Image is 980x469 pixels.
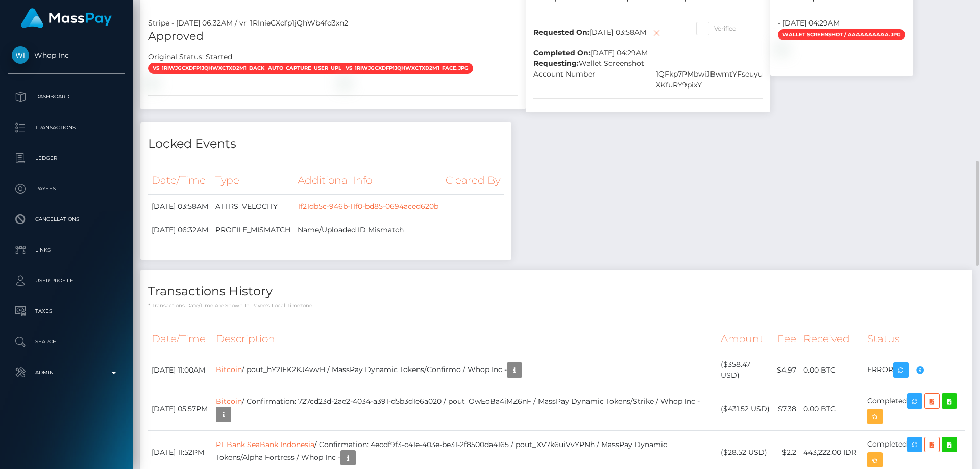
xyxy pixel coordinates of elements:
a: Admin [8,360,125,385]
div: Wallet Screenshot [526,58,770,69]
div: Account Number [526,69,648,90]
td: ATTRS_VELOCITY [212,194,294,218]
span: vs_1RIWjGCXdfp1jQhWXCtxd2M1_face.jpg [341,63,473,74]
div: [DATE] 03:58AM [DATE] 04:29AM [526,18,689,58]
p: Search [12,334,121,350]
h4: Transactions History [148,283,965,301]
a: Dashboard [8,84,125,110]
img: MassPay Logo [21,8,112,28]
div: 1QFkp7PMbwiJBwmtYFseuyuXKfuRY9pixY [648,69,771,90]
td: [DATE] 03:58AM [148,194,212,218]
span: Whop Inc [8,51,125,60]
td: / Confirmation: 727cd23d-2ae2-4034-a391-d5b3d1e6a020 / pout_OwEoBa4iMZ6nF / MassPay Dynamic Token... [212,387,717,431]
th: Additional Info [294,166,442,194]
td: [DATE] 11:00AM [148,353,212,387]
h4: Locked Events [148,135,504,153]
img: Whop Inc [12,46,29,64]
p: Payees [12,181,121,196]
a: Taxes [8,299,125,324]
b: Requesting: [533,59,579,68]
b: Completed On: [533,48,591,57]
a: Payees [8,176,125,202]
p: Cancellations [12,212,121,227]
div: - [DATE] 04:29AM [770,18,913,29]
p: User Profile [12,273,121,288]
td: PROFILE_MISMATCH [212,218,294,241]
th: Date/Time [148,166,212,194]
td: / pout_hY2IFK2KJ4wvH / MassPay Dynamic Tokens/Confirmo / Whop Inc - [212,353,717,387]
h5: Approved [148,29,518,44]
a: Cancellations [8,207,125,232]
th: Received [800,325,864,353]
th: Fee [773,325,800,353]
a: Ledger [8,145,125,171]
td: 0.00 BTC [800,353,864,387]
img: vr_1RInieCXdfp1jQhWb4fd3xn2file_1RIniXCXdfp1jQhW2glotBd6 [341,79,349,87]
th: Status [864,325,965,353]
img: vr_1RInieCXdfp1jQhWb4fd3xn2file_1RIniDCXdfp1jQhWfhWmuiiA [148,79,156,87]
div: Stripe - [DATE] 06:32AM / vr_1RInieCXdfp1jQhWb4fd3xn2 [140,18,526,29]
th: Amount [717,325,773,353]
a: 1f21db5c-946b-11f0-bd85-0694aced620b [298,202,438,211]
td: ($431.52 USD) [717,387,773,431]
p: Links [12,242,121,258]
td: 0.00 BTC [800,387,864,431]
a: PT Bank SeaBank Indonesia [216,440,314,449]
td: ERROR [864,353,965,387]
td: $4.97 [773,353,800,387]
th: Description [212,325,717,353]
span: Wallet Screenshot / AAAAAAAAAA.jpg [778,29,905,40]
img: 7cd8bbde-14de-4c58-8a50-a99c343ab418 [778,44,786,53]
td: [DATE] 05:57PM [148,387,212,431]
p: Dashboard [12,89,121,105]
b: Requested On: [533,27,590,36]
td: [DATE] 06:32AM [148,218,212,241]
td: Completed [864,387,965,431]
td: ($358.47 USD) [717,353,773,387]
a: Bitcoin [216,365,242,374]
p: * Transactions date/time are shown in payee's local timezone [148,302,965,309]
a: User Profile [8,268,125,293]
th: Type [212,166,294,194]
th: Cleared By [442,166,504,194]
p: Ledger [12,151,121,166]
a: Search [8,329,125,355]
p: Admin [12,365,121,380]
td: Name/Uploaded ID Mismatch [294,218,442,241]
a: Bitcoin [216,397,242,406]
p: Taxes [12,304,121,319]
a: Links [8,237,125,263]
span: vs_1RIWjGCXdfp1jQhWXCtxd2M1_back_auto_capture_user_upload.jpg [148,63,371,74]
th: Date/Time [148,325,212,353]
td: $7.38 [773,387,800,431]
a: Transactions [8,115,125,140]
label: Verified [696,22,737,35]
h7: Original Status: Started [148,52,232,61]
p: Transactions [12,120,121,135]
